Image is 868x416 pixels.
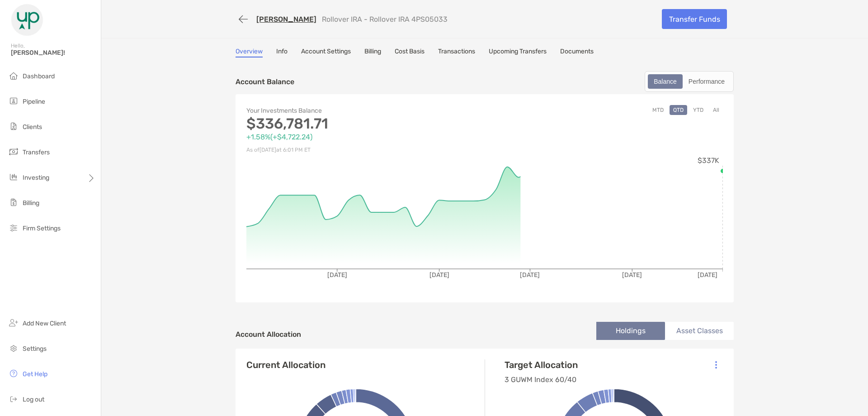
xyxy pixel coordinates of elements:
p: Account Balance [236,76,294,87]
img: dashboard icon [8,70,19,81]
a: Account Settings [301,48,351,57]
a: [PERSON_NAME] [256,15,316,24]
a: Documents [560,48,594,57]
span: [PERSON_NAME]! [11,49,95,57]
span: Get Help [23,370,47,378]
span: Firm Settings [23,225,61,232]
a: Billing [364,48,381,57]
li: Asset Classes [665,322,734,340]
a: Upcoming Transfers [489,48,547,57]
p: 3 GUWM Index 60/40 [505,374,578,385]
span: Clients [23,123,42,131]
span: Dashboard [23,72,55,80]
button: MTD [649,105,667,115]
p: As of [DATE] at 6:01 PM ET [246,144,485,156]
img: clients icon [8,121,19,132]
div: segmented control [645,71,734,92]
h4: Target Allocation [505,359,578,370]
tspan: [DATE] [520,271,540,279]
tspan: [DATE] [429,271,449,279]
span: Billing [23,199,39,207]
p: +1.58% ( +$4,722.24 ) [246,131,485,143]
tspan: $337K [698,156,719,165]
span: Transfers [23,148,50,156]
p: Your Investments Balance [246,105,485,116]
img: firm-settings icon [8,222,19,233]
img: logout icon [8,393,19,404]
span: Log out [23,396,44,403]
img: pipeline icon [8,96,19,106]
img: get-help icon [8,368,19,379]
img: Icon List Menu [715,361,717,369]
p: $336,781.71 [246,118,485,129]
a: Overview [236,48,263,57]
img: add_new_client icon [8,317,19,328]
button: QTD [670,105,687,115]
a: Transfer Funds [662,9,727,29]
span: Investing [23,174,49,182]
p: Rollover IRA - Rollover IRA 4PS05033 [322,15,448,24]
button: YTD [689,105,707,115]
img: billing icon [8,197,19,208]
tspan: [DATE] [698,271,717,279]
img: transfers icon [8,146,19,157]
h4: Current Allocation [246,359,325,370]
tspan: [DATE] [622,271,642,279]
img: investing icon [8,172,19,182]
span: Pipeline [23,98,45,105]
button: All [709,105,723,115]
div: Balance [649,75,682,88]
span: Settings [23,345,47,353]
tspan: [DATE] [327,271,347,279]
li: Holdings [596,322,665,340]
a: Cost Basis [395,48,425,57]
img: Zoe Logo [11,4,43,36]
a: Transactions [438,48,475,57]
a: Info [276,48,288,57]
div: Performance [684,75,730,88]
span: Add New Client [23,320,66,327]
img: settings icon [8,343,19,354]
h4: Account Allocation [236,330,301,339]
